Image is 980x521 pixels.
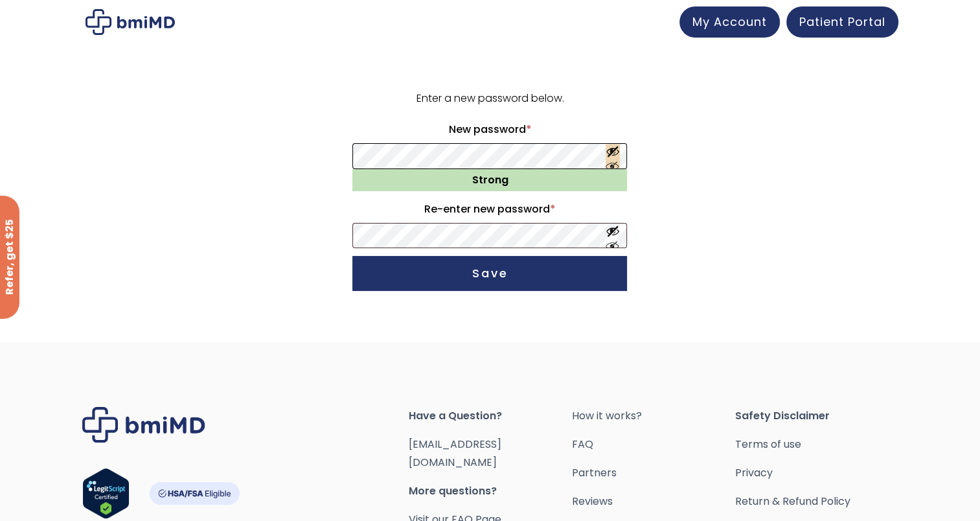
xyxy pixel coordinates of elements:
[786,6,898,38] a: Patient Portal
[606,144,620,168] button: Show password
[85,9,175,35] img: My account
[409,482,572,500] span: More questions?
[571,492,735,511] a: Reviews
[409,407,572,425] span: Have a Question?
[352,119,627,140] label: New password
[571,464,735,482] a: Partners
[735,492,898,511] a: Return & Refund Policy
[350,89,629,108] p: Enter a new password below.
[82,407,205,443] img: Brand Logo
[352,256,627,291] button: Save
[799,14,885,30] span: Patient Portal
[149,482,240,505] img: HSA-FSA
[692,14,767,30] span: My Account
[735,407,898,425] span: Safety Disclaimer
[352,199,627,220] label: Re-enter new password
[352,169,627,191] div: Strong
[82,468,130,519] img: Verify Approval for www.bmimd.com
[735,435,898,454] a: Terms of use
[409,437,501,470] a: [EMAIL_ADDRESS][DOMAIN_NAME]
[679,6,780,38] a: My Account
[571,435,735,454] a: FAQ
[606,224,620,248] button: Show password
[571,407,735,425] a: How it works?
[735,464,898,482] a: Privacy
